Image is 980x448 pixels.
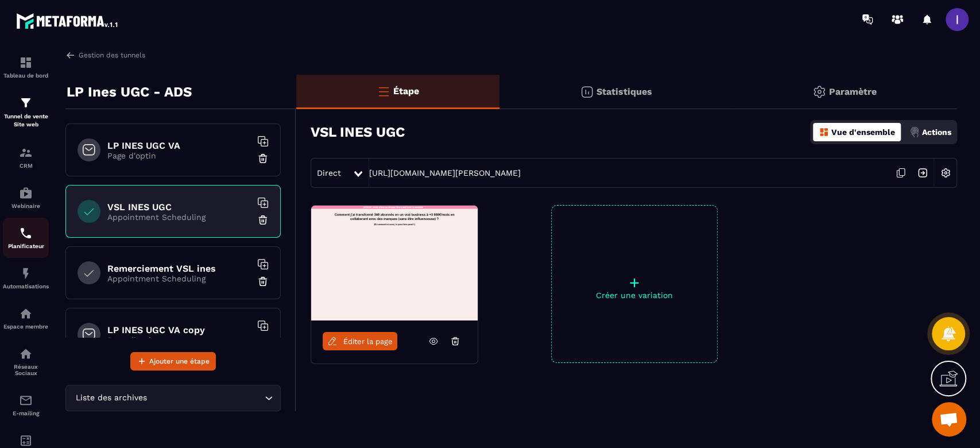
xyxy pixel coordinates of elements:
[107,202,251,213] h6: VSL INES UGC
[73,392,149,404] span: Liste des archives
[107,274,251,283] p: Appointment Scheduling
[922,128,951,137] p: Actions
[3,177,49,218] a: automationsautomationsWebinaire
[130,352,216,370] button: Ajouter une étape
[16,10,119,31] img: logo
[552,275,717,291] p: +
[311,206,478,320] img: image
[831,128,895,137] p: Vue d'ensemble
[107,263,251,274] h6: Remerciement VSL ines
[3,163,49,169] p: CRM
[3,243,49,249] p: Planificateur
[552,291,717,300] p: Créer une variation
[257,337,269,349] img: trash
[935,162,956,184] img: setting-w.858f3a88.svg
[829,86,877,97] p: Paramètre
[19,347,33,361] img: social-network
[819,127,829,137] img: dashboard-orange.40269519.svg
[932,402,966,437] div: Ouvrir le chat
[149,392,262,404] input: Search for option
[19,226,33,240] img: scheduler
[3,137,49,177] a: formationformationCRM
[19,96,33,110] img: formation
[107,151,251,160] p: Page d'optin
[3,323,49,330] p: Espace membre
[67,80,192,103] p: LP Ines UGC - ADS
[19,56,33,69] img: formation
[3,258,49,298] a: automationsautomationsAutomatisations
[369,168,521,177] a: [URL][DOMAIN_NAME][PERSON_NAME]
[3,410,49,416] p: E-mailing
[107,335,251,345] p: Page d'optin
[3,87,49,137] a: formationformationTunnel de vente Site web
[19,267,33,280] img: automations
[19,393,33,407] img: email
[3,338,49,385] a: social-networksocial-networkRéseaux Sociaux
[580,85,594,99] img: stats.20deebd0.svg
[257,276,269,287] img: trash
[343,337,393,346] span: Éditer la page
[3,385,49,425] a: emailemailE-mailing
[19,146,33,160] img: formation
[149,356,210,367] span: Ajouter une étape
[812,85,826,99] img: setting-gr.5f69749f.svg
[3,364,49,376] p: Réseaux Sociaux
[317,168,341,177] span: Direct
[65,50,76,60] img: arrow
[3,203,49,209] p: Webinaire
[257,214,269,226] img: trash
[19,307,33,320] img: automations
[107,213,251,222] p: Appointment Scheduling
[393,86,419,96] p: Étape
[323,332,397,350] a: Éditer la page
[19,434,33,447] img: accountant
[377,84,390,98] img: bars-o.4a397970.svg
[3,72,49,79] p: Tableau de bord
[3,218,49,258] a: schedulerschedulerPlanificateur
[3,47,49,87] a: formationformationTableau de bord
[65,50,145,60] a: Gestion des tunnels
[19,186,33,200] img: automations
[65,385,281,411] div: Search for option
[3,113,49,129] p: Tunnel de vente Site web
[3,283,49,289] p: Automatisations
[912,162,933,184] img: arrow-next.bcc2205e.svg
[311,124,405,140] h3: VSL INES UGC
[909,127,920,137] img: actions.d6e523a2.png
[3,298,49,338] a: automationsautomationsEspace membre
[107,325,251,335] h6: LP INES UGC VA copy
[596,86,652,97] p: Statistiques
[107,140,251,151] h6: LP INES UGC VA
[257,153,269,164] img: trash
